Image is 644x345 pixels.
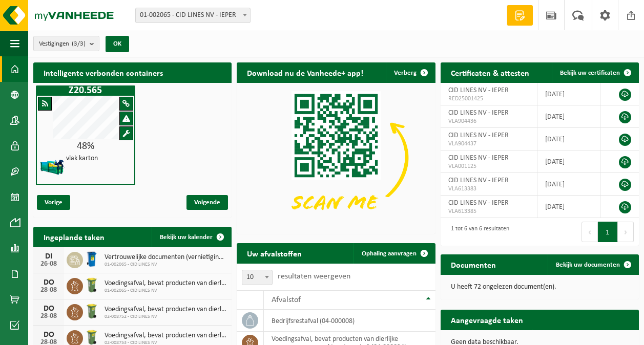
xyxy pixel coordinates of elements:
span: CID LINES NV - IEPER [448,132,509,139]
button: Previous [581,222,598,242]
div: DI [38,252,59,261]
div: 28-08 [38,287,59,294]
span: Bekijk uw documenten [556,262,620,268]
span: CID LINES NV - IEPER [448,177,509,184]
td: [DATE] [537,105,600,128]
span: 10 [242,270,272,285]
span: RED25001425 [448,95,529,103]
div: DO [38,331,59,339]
span: VLA613383 [448,185,529,193]
label: resultaten weergeven [278,272,350,281]
a: Bekijk uw certificaten [552,62,638,83]
button: Vestigingen(3/3) [33,36,99,51]
span: VLA613385 [448,207,529,215]
span: CID LINES NV - IEPER [448,154,509,162]
a: Bekijk uw kalender [152,227,231,247]
span: CID LINES NV - IEPER [448,109,509,117]
img: WB-0240-HPE-BE-09 [83,250,100,268]
h4: vlak karton [66,155,98,162]
h2: Download nu de Vanheede+ app! [237,62,373,82]
span: Bekijk uw kalender [160,234,213,241]
a: Ophaling aanvragen [354,243,434,264]
div: 26-08 [38,261,59,268]
td: [DATE] [537,128,600,150]
h2: Ingeplande taken [33,227,115,247]
button: 1 [598,222,618,242]
span: 01-002065 - CID LINES NV [105,288,226,294]
button: Verberg [386,62,434,83]
button: OK [106,36,129,52]
h2: Documenten [441,254,506,274]
span: Vorige [37,195,70,210]
h2: Intelligente verbonden containers [33,62,232,82]
span: Vertrouwelijke documenten (vernietiging - recyclage) [105,253,226,262]
td: [DATE] [537,150,600,173]
span: Ophaling aanvragen [362,250,417,257]
span: Verberg [394,70,417,76]
span: VLA904437 [448,140,529,148]
span: Voedingsafval, bevat producten van dierlijke oorsprong, onverpakt, categorie 3 [105,332,226,340]
div: 28-08 [38,313,59,320]
span: CID LINES NV - IEPER [448,87,509,94]
span: 01-002065 - CID LINES NV [105,262,226,268]
div: 1 tot 6 van 6 resultaten [446,221,509,243]
h1: Z20.565 [38,85,133,96]
button: Next [618,222,634,242]
td: bedrijfsrestafval (04-000008) [264,310,435,332]
p: U heeft 72 ongelezen document(en). [451,284,629,291]
div: DO [38,278,59,287]
img: WB-0140-HPE-GN-50 [83,276,100,294]
span: 01-002065 - CID LINES NV - IEPER [135,8,251,23]
img: WB-0140-HPE-GN-50 [83,303,100,320]
span: Voedingsafval, bevat producten van dierlijke oorsprong, onverpakt, categorie 3 [105,279,226,288]
a: Bekijk uw documenten [548,254,638,275]
span: 10 [242,270,273,285]
span: Vestigingen [39,36,86,52]
td: [DATE] [537,196,600,218]
span: VLA904436 [448,117,529,125]
count: (3/3) [72,40,86,47]
span: 01-002065 - CID LINES NV - IEPER [136,8,250,23]
h2: Aangevraagde taken [441,310,533,330]
span: Afvalstof [272,296,301,304]
h2: Certificaten & attesten [441,62,539,82]
span: CID LINES NV - IEPER [448,199,509,207]
h2: Uw afvalstoffen [237,243,312,263]
div: DO [38,305,59,313]
img: Download de VHEPlus App [237,83,435,232]
span: Voedingsafval, bevat producten van dierlijke oorsprong, onverpakt, categorie 3 [105,306,226,314]
td: [DATE] [537,83,600,105]
td: [DATE] [537,173,600,196]
img: HK-XZ-20-GN-12 [39,154,65,180]
div: 48% [37,141,134,152]
span: 02-008752 - CID LINES NV [105,314,226,320]
span: Bekijk uw certificaten [560,70,620,76]
span: VLA001125 [448,162,529,170]
span: Volgende [186,195,228,210]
